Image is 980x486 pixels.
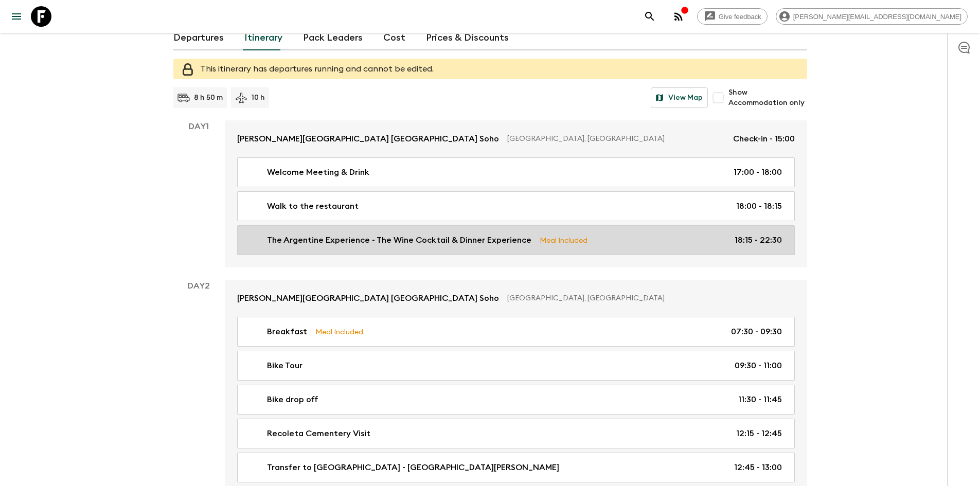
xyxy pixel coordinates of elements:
[776,8,968,25] div: [PERSON_NAME][EMAIL_ADDRESS][DOMAIN_NAME]
[237,292,499,304] p: [PERSON_NAME][GEOGRAPHIC_DATA] [GEOGRAPHIC_DATA] Soho
[736,200,782,212] p: 18:00 - 18:15
[194,93,223,103] p: 8 h 50 m
[540,235,587,246] p: Meal Included
[639,6,660,27] button: search adventures
[267,393,318,406] p: Bike drop off
[267,234,531,246] p: The Argentine Experience - The Wine Cocktail & Dinner Experience
[507,134,725,144] p: [GEOGRAPHIC_DATA], [GEOGRAPHIC_DATA]
[735,359,782,372] p: 09:30 - 11:00
[173,26,224,50] a: Departures
[735,234,782,246] p: 18:15 - 22:30
[651,87,708,108] button: View Map
[237,317,795,347] a: BreakfastMeal Included07:30 - 09:30
[697,8,768,25] a: Give feedback
[303,26,363,50] a: Pack Leaders
[225,280,807,317] a: [PERSON_NAME][GEOGRAPHIC_DATA] [GEOGRAPHIC_DATA] Soho[GEOGRAPHIC_DATA], [GEOGRAPHIC_DATA]
[237,133,499,145] p: [PERSON_NAME][GEOGRAPHIC_DATA] [GEOGRAPHIC_DATA] Soho
[426,26,509,50] a: Prices & Discounts
[237,351,795,381] a: Bike Tour09:30 - 11:00
[237,225,795,255] a: The Argentine Experience - The Wine Cocktail & Dinner ExperienceMeal Included18:15 - 22:30
[383,26,405,50] a: Cost
[225,120,807,157] a: [PERSON_NAME][GEOGRAPHIC_DATA] [GEOGRAPHIC_DATA] Soho[GEOGRAPHIC_DATA], [GEOGRAPHIC_DATA]Check-in...
[315,326,363,337] p: Meal Included
[267,461,559,474] p: Transfer to [GEOGRAPHIC_DATA] - [GEOGRAPHIC_DATA][PERSON_NAME]
[6,6,27,27] button: menu
[736,427,782,440] p: 12:15 - 12:45
[200,65,434,73] span: This itinerary has departures running and cannot be edited.
[507,293,787,303] p: [GEOGRAPHIC_DATA], [GEOGRAPHIC_DATA]
[237,453,795,482] a: Transfer to [GEOGRAPHIC_DATA] - [GEOGRAPHIC_DATA][PERSON_NAME]12:45 - 13:00
[734,166,782,178] p: 17:00 - 18:00
[734,461,782,474] p: 12:45 - 13:00
[237,419,795,448] a: Recoleta Cementery Visit12:15 - 12:45
[728,87,807,108] span: Show Accommodation only
[237,191,795,221] a: Walk to the restaurant18:00 - 18:15
[788,13,967,21] span: [PERSON_NAME][EMAIL_ADDRESS][DOMAIN_NAME]
[244,26,282,50] a: Itinerary
[267,427,370,440] p: Recoleta Cementery Visit
[738,393,782,406] p: 11:30 - 11:45
[733,133,795,145] p: Check-in - 15:00
[267,166,369,178] p: Welcome Meeting & Drink
[267,200,359,212] p: Walk to the restaurant
[267,326,307,338] p: Breakfast
[267,359,302,372] p: Bike Tour
[731,326,782,338] p: 07:30 - 09:30
[237,385,795,415] a: Bike drop off11:30 - 11:45
[252,93,265,103] p: 10 h
[173,120,225,133] p: Day 1
[237,157,795,187] a: Welcome Meeting & Drink17:00 - 18:00
[713,13,767,21] span: Give feedback
[173,280,225,292] p: Day 2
